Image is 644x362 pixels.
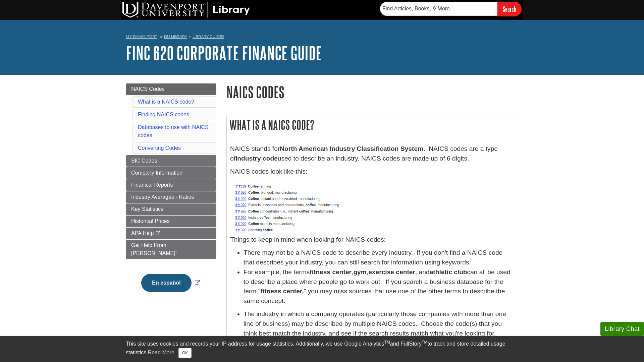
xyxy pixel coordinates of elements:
[126,32,518,43] nav: breadcrumb
[280,145,423,152] strong: North American Industry Classification System
[131,86,165,92] span: NAICS Codes
[138,124,209,138] a: Databases to use with NAICS codes
[140,280,202,286] a: Link opens in new window
[227,116,518,134] h2: What is a NAICS code?
[235,155,278,162] strong: industry code
[126,83,216,303] div: Guide Page Menu
[368,268,415,276] strong: exercise center
[122,2,250,18] img: DU Library
[138,145,181,151] a: Converting Codes
[193,34,224,39] a: Library Guides
[230,235,515,245] p: Things to keep in mind when looking for NAICS codes:
[600,322,644,336] button: Library Chat
[148,350,174,355] a: Read More
[384,340,390,345] sup: TM
[261,288,304,295] strong: fitness center,
[126,340,518,358] div: This site uses cookies and records your IP address for usage statistics. Additionally, we use Goo...
[138,112,189,117] a: Finding NAICS codes
[244,267,515,306] li: For example, the terms , , , and can all be used to describe a place where people go to work out....
[430,268,467,276] strong: athletic club
[131,158,157,164] span: SIC Codes
[131,182,173,188] span: Finanical Reports
[380,2,497,16] input: Find Articles, Books, & More...
[131,170,182,176] span: Company Information
[126,167,216,179] a: Company Information
[380,2,522,16] form: Searches DU Library's articles, books, and more
[131,230,154,236] span: APA Help
[244,309,515,338] li: The industry in which a company operates (particularly those companies with more than one line of...
[138,99,194,105] a: What is a NAICS code?
[141,274,191,292] button: En español
[126,203,216,215] a: Key Statistics
[131,242,177,256] span: Get Help From [PERSON_NAME]!
[226,83,518,101] h1: NAICS Codes
[131,206,163,212] span: Key Statistics
[232,181,356,233] img: images of NAICS codes
[164,34,187,39] a: DU Library
[230,167,515,177] p: NAICS codes look like this:
[155,231,161,236] i: This link opens in a new window
[310,268,352,276] strong: fitness center
[126,228,216,239] a: APA Help
[126,155,216,167] a: SIC Codes
[131,194,194,200] span: Industry Averages - Ratios
[497,2,522,16] input: Search
[126,34,157,40] a: My Davenport
[131,218,170,224] span: Historical Prices
[353,268,366,276] strong: gym
[244,248,515,267] li: There may not be a NAICS code to describe every industry. If you don't find a NAICS code that des...
[422,340,427,345] sup: TM
[126,179,216,191] a: Finanical Reports
[126,83,216,95] a: NAICS Codes
[126,43,322,63] a: FINC 620 Corporate Finance Guide
[178,348,192,358] button: Close
[126,191,216,203] a: Industry Averages - Ratios
[126,240,216,259] a: Get Help From [PERSON_NAME]!
[230,144,515,164] p: NAICS stands for . NAICS codes are a type of used to describe an industry. NAICS codes are made u...
[126,216,216,227] a: Historical Prices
